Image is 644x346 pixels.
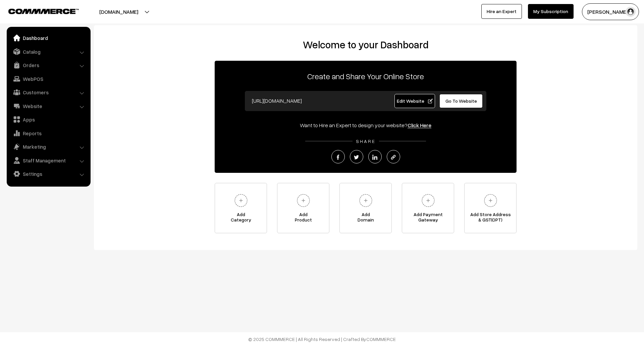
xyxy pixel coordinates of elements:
[232,191,250,210] img: plus.svg
[215,121,517,129] div: Want to Hire an Expert to design your website?
[8,154,88,166] a: Staff Management
[353,138,379,144] span: SHARE
[8,86,88,98] a: Customers
[8,9,79,14] img: COMMMERCE
[76,3,162,20] button: [DOMAIN_NAME]
[101,39,631,51] h2: Welcome to your Dashboard
[215,183,267,233] a: AddCategory
[402,183,454,233] a: Add PaymentGateway
[528,4,574,19] a: My Subscription
[465,212,516,225] span: Add Store Address & GST(OPT)
[394,94,435,108] a: Edit Website
[8,32,88,44] a: Dashboard
[408,122,431,129] a: Click Here
[397,98,433,104] span: Edit Website
[339,183,392,233] a: AddDomain
[402,212,454,225] span: Add Payment Gateway
[445,98,477,104] span: Go To Website
[340,212,391,225] span: Add Domain
[277,212,329,225] span: Add Product
[8,46,88,58] a: Catalog
[8,113,88,126] a: Apps
[8,127,88,139] a: Reports
[277,183,329,233] a: AddProduct
[419,191,437,210] img: plus.svg
[481,4,522,19] a: Hire an Expert
[366,336,396,342] a: COMMMERCE
[8,59,88,71] a: Orders
[8,7,67,15] a: COMMMERCE
[294,191,313,210] img: plus.svg
[626,7,636,17] img: user
[8,141,88,153] a: Marketing
[357,191,375,210] img: plus.svg
[215,212,267,225] span: Add Category
[464,183,517,233] a: Add Store Address& GST(OPT)
[481,191,500,210] img: plus.svg
[582,3,639,20] button: [PERSON_NAME]…
[439,94,483,108] a: Go To Website
[8,168,88,180] a: Settings
[215,70,517,82] p: Create and Share Your Online Store
[8,100,88,112] a: Website
[8,73,88,85] a: WebPOS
